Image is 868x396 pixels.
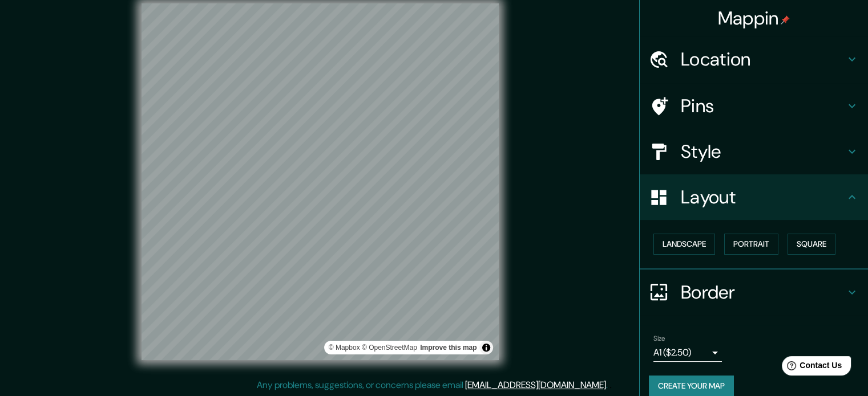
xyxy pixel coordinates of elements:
[640,129,868,174] div: Style
[142,3,499,360] canvas: Map
[609,378,612,392] div: .
[608,378,609,392] div: .
[653,333,665,343] label: Size
[465,379,606,391] a: [EMAIL_ADDRESS][DOMAIN_NAME]
[681,95,845,117] h4: Pins
[681,186,845,209] h4: Layout
[329,344,360,352] a: Mapbox
[788,234,835,255] button: Square
[257,378,608,392] p: Any problems, suggestions, or concerns please email .
[724,234,778,255] button: Portrait
[681,140,845,163] h4: Style
[681,48,845,71] h4: Location
[766,352,855,383] iframe: Help widget launcher
[653,234,715,255] button: Landscape
[479,341,493,354] button: Toggle attribution
[781,15,790,25] img: pin-icon.png
[362,344,417,352] a: OpenStreetMap
[640,83,868,129] div: Pins
[420,344,477,352] a: Map feedback
[718,7,790,30] h4: Mappin
[640,36,868,82] div: Location
[681,281,845,304] h4: Border
[653,344,722,362] div: A1 ($2.50)
[640,270,868,315] div: Border
[640,174,868,220] div: Layout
